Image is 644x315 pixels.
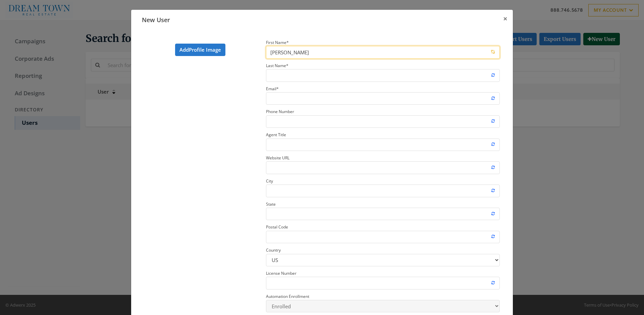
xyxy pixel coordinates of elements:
input: Agent Title [266,139,500,151]
small: Postal Code [266,224,288,230]
input: State [266,208,500,220]
input: Postal Code [266,231,500,243]
span: New User [137,10,170,24]
input: License Number [266,277,500,289]
input: Email* [266,92,500,105]
small: Website URL [266,155,289,161]
select: Automation Enrollment [266,300,500,312]
small: Automation Enrollment [266,294,309,299]
button: Close [498,10,513,28]
small: City [266,178,273,184]
input: Last Name* [266,69,500,82]
small: Last Name * [266,63,288,68]
small: License Number [266,270,297,276]
input: First Name* [266,46,500,58]
small: First Name * [266,40,289,45]
small: State [266,201,276,207]
input: City [266,185,500,197]
small: Country [266,247,281,253]
input: Website URL [266,161,500,174]
span: × [503,13,507,24]
select: Country [266,254,500,266]
small: Phone Number [266,109,294,114]
label: Add Profile Image [175,44,225,56]
small: Agent Title [266,132,286,138]
small: Email * [266,86,279,92]
input: Phone Number [266,115,500,128]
